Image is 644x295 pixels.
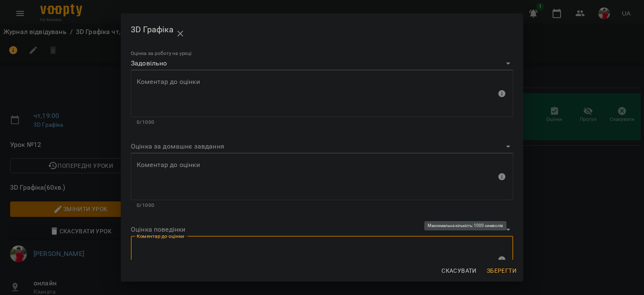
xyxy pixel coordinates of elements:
span: Зберегти [487,266,517,276]
div: Максимальна кількість: 1000 символів [131,70,513,126]
p: 0/1000 [137,118,507,127]
button: Скасувати [438,263,480,278]
p: 0/1000 [137,201,507,210]
label: Оцінка за роботу на уроці [131,51,192,56]
button: Зберегти [483,263,520,278]
div: Задовільно [131,57,513,70]
button: close [170,23,190,44]
h2: 3D Графіка [131,20,513,40]
span: Скасувати [441,266,477,276]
